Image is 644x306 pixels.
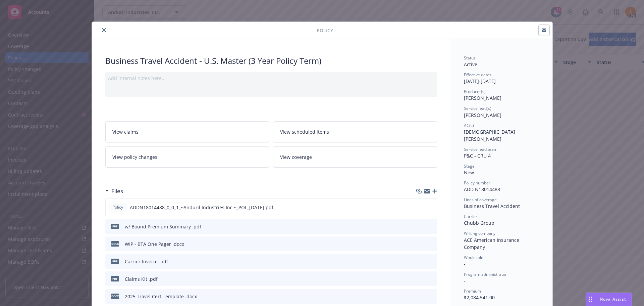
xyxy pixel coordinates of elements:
[130,204,273,211] span: ADDN18014488_0_0_1_~Anduril Industries Inc.~_POL_[DATE].pdf
[105,121,269,142] a: View claims
[108,75,434,82] div: Add internal notes here...
[105,55,437,67] div: Business Travel Accident - U.S. Master (3 Year Policy Term)
[464,203,520,209] span: Business Travel Accident
[428,204,434,211] button: preview file
[112,154,157,161] span: View policy changes
[125,258,168,265] div: Carrier Invoice .pdf
[464,95,501,101] span: [PERSON_NAME]
[464,89,486,94] span: Producer(s)
[280,154,312,161] span: View coverage
[111,224,119,229] span: pdf
[464,72,491,78] span: Effective dates
[125,275,158,282] div: Claims Kit .pdf
[464,105,491,111] span: Service lead(s)
[464,55,476,61] span: Status
[111,204,124,210] span: Policy
[464,277,466,284] span: -
[111,294,119,299] span: docx
[464,180,490,186] span: Policy number
[464,214,477,219] span: Carrier
[464,197,497,203] span: Lines of coverage
[464,230,495,236] span: Writing company
[464,220,494,226] span: Chubb Group
[418,293,423,300] button: download file
[125,293,197,300] div: 2025 Travel Cert Template .docx
[464,146,497,152] span: Service lead team
[125,223,201,230] div: w/ Bound Premium Summary .pdf
[273,121,437,142] a: View scheduled items
[417,204,423,211] button: download file
[100,26,108,34] button: close
[428,258,434,265] button: preview file
[464,72,539,85] div: [DATE] - [DATE]
[464,237,521,250] span: ACE American Insurance Company
[428,241,434,248] button: preview file
[464,163,475,169] span: Stage
[428,275,434,282] button: preview file
[464,61,477,68] span: Active
[464,271,507,277] span: Program administrator
[586,293,632,306] button: Nova Assist
[418,258,423,265] button: download file
[273,146,437,168] a: View coverage
[464,294,495,301] span: $2,084,541.00
[125,241,184,248] div: WIP - BTA One Pager .docx
[600,296,626,302] span: Nova Assist
[464,288,481,294] span: Premium
[317,27,333,34] span: Policy
[464,152,491,159] span: P&C - CRU 4
[464,112,501,118] span: [PERSON_NAME]
[464,123,474,128] span: AC(s)
[111,259,119,264] span: pdf
[280,128,329,135] span: View scheduled items
[428,223,434,230] button: preview file
[105,187,123,195] div: Files
[428,293,434,300] button: preview file
[105,146,269,168] a: View policy changes
[418,241,423,248] button: download file
[586,293,594,306] div: Drag to move
[111,241,119,246] span: docx
[111,276,119,281] span: pdf
[464,129,515,142] span: [DEMOGRAPHIC_DATA][PERSON_NAME]
[112,128,139,135] span: View claims
[464,261,466,267] span: -
[111,187,123,195] h3: Files
[418,275,423,282] button: download file
[464,169,474,176] span: New
[464,186,500,192] span: ADD N18014488
[418,223,423,230] button: download file
[464,255,485,260] span: Wholesaler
